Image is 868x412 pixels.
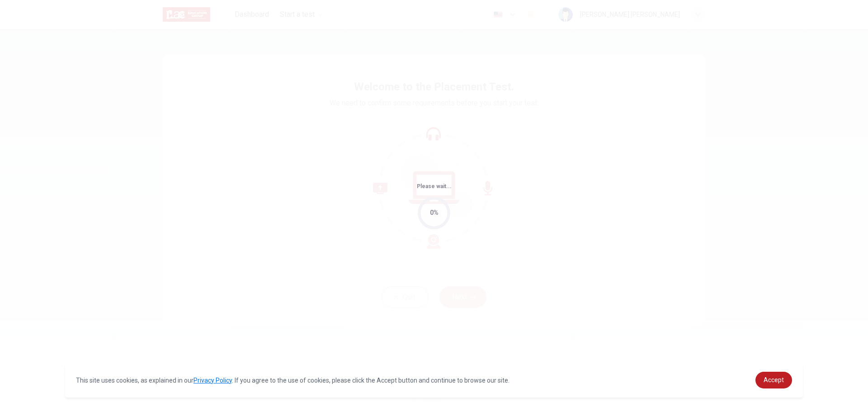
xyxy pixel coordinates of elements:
div: 0% [430,208,439,218]
a: dismiss cookie message [755,372,792,388]
a: Privacy Policy [193,377,232,384]
span: Please wait... [417,183,452,189]
span: Accept [764,376,784,384]
span: This site uses cookies, as explained in our . If you agree to the use of cookies, please click th... [76,377,509,384]
div: cookieconsent [65,363,803,398]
